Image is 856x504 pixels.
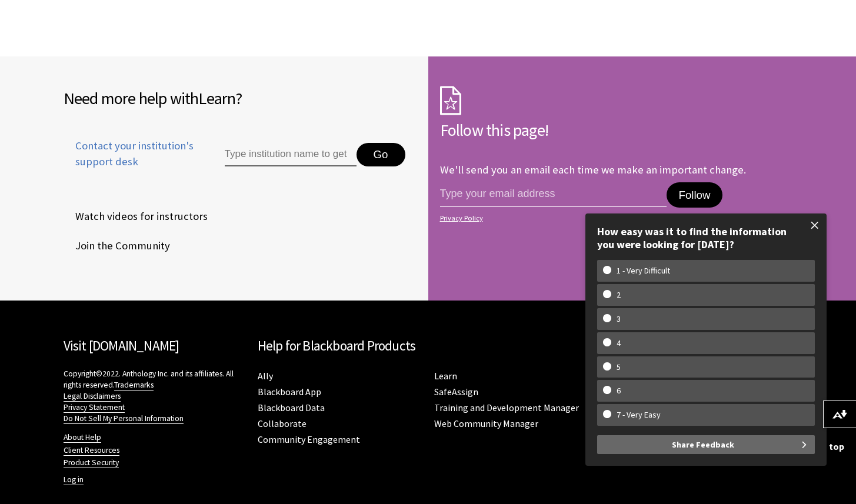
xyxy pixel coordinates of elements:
a: Legal Disclaimers [64,391,121,402]
span: Learn [198,88,235,109]
w-span: 2 [603,290,634,300]
span: Share Feedback [672,435,734,454]
a: Ally [258,370,273,382]
button: Follow [667,182,722,208]
a: Learn [434,370,457,382]
p: Copyright©2022. Anthology Inc. and its affiliates. All rights reserved. [64,368,246,424]
w-span: 4 [603,338,634,348]
a: Watch videos for instructors [64,208,210,225]
h2: Follow this page! [440,118,793,142]
a: Community Engagement [258,433,360,446]
button: Share Feedback [597,435,815,454]
a: Blackboard Data [258,402,325,414]
h2: Help for Blackboard Products [258,336,599,356]
img: Subscription Icon [440,86,461,115]
a: Client Resources [64,445,119,456]
w-span: 5 [603,362,634,372]
a: SafeAssign [434,386,478,398]
h2: Need more help with ? [64,86,417,111]
a: Collaborate [258,418,307,430]
p: We'll send you an email each time we make an important change. [440,163,746,176]
a: About Help [64,432,101,443]
a: Privacy Policy [440,214,790,222]
input: Type institution name to get support [225,143,357,166]
a: Trademarks [114,380,154,390]
w-span: 1 - Very Difficult [603,266,684,276]
a: Web Community Manager [434,418,538,430]
a: Privacy Statement [64,402,125,413]
w-span: 7 - Very Easy [603,410,674,420]
input: email address [440,182,667,207]
span: Join the Community [64,237,170,255]
a: Training and Development Manager [434,402,579,414]
a: Do Not Sell My Personal Information [64,413,184,424]
button: Go [357,143,405,166]
a: Join the Community [64,237,172,255]
span: Watch videos for instructors [64,208,208,225]
span: Contact your institution's support desk [64,138,198,169]
w-span: 6 [603,386,634,396]
div: How easy was it to find the information you were looking for [DATE]? [597,225,815,251]
w-span: 3 [603,314,634,324]
a: Contact your institution's support desk [64,138,198,183]
a: Log in [64,475,84,485]
a: Blackboard App [258,386,321,398]
a: Visit [DOMAIN_NAME] [64,337,179,354]
a: Product Security [64,458,119,468]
